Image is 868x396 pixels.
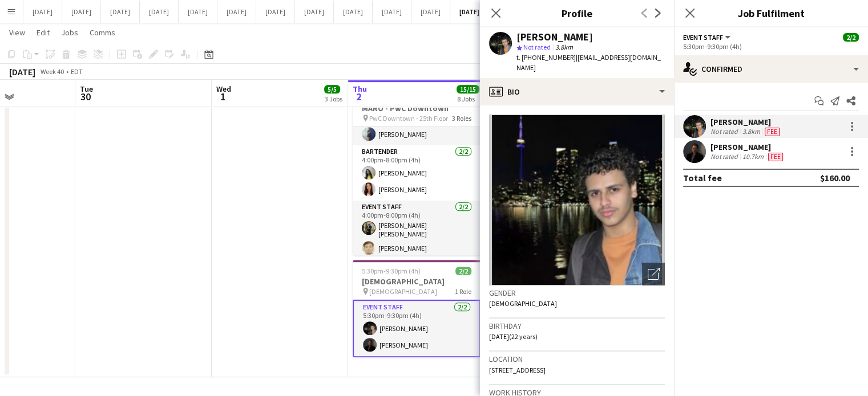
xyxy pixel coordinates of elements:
[353,103,481,113] h3: MARO - PwC Downtown
[9,27,25,38] span: View
[256,1,295,23] button: [DATE]
[452,114,471,123] span: 3 Roles
[90,27,115,38] span: Comms
[216,84,231,94] span: Wed
[61,27,78,38] span: Jobs
[353,260,481,357] app-job-card: 5:30pm-9:30pm (4h)2/2[DEMOGRAPHIC_DATA] [DEMOGRAPHIC_DATA]1 RoleEvent Staff2/25:30pm-9:30pm (4h)[...
[80,84,93,94] span: Tue
[369,287,437,296] span: [DEMOGRAPHIC_DATA]
[295,1,334,23] button: [DATE]
[516,53,661,72] span: | [EMAIL_ADDRESS][DOMAIN_NAME]
[353,84,367,94] span: Thu
[85,25,120,40] a: Comms
[740,127,762,136] div: 3.8km
[455,287,471,296] span: 1 Role
[140,1,179,23] button: [DATE]
[480,78,674,105] div: Bio
[215,90,231,103] span: 1
[411,1,450,23] button: [DATE]
[710,117,782,127] div: [PERSON_NAME]
[78,90,93,103] span: 30
[710,152,740,161] div: Not rated
[373,1,411,23] button: [DATE]
[353,276,481,287] h3: [DEMOGRAPHIC_DATA]
[71,67,83,76] div: EDT
[362,267,421,275] span: 5:30pm-9:30pm (4h)
[324,85,340,93] span: 5/5
[23,1,62,23] button: [DATE]
[480,6,674,21] h3: Profile
[683,33,723,42] span: Event Staff
[457,95,479,103] div: 8 Jobs
[353,201,481,259] app-card-role: Event Staff2/24:00pm-8:00pm (4h)[PERSON_NAME] [PERSON_NAME][PERSON_NAME]
[516,53,576,62] span: t. [PHONE_NUMBER]
[710,127,740,136] div: Not rated
[489,288,665,298] h3: Gender
[450,1,489,23] button: [DATE]
[353,300,481,357] app-card-role: Event Staff2/25:30pm-9:30pm (4h)[PERSON_NAME][PERSON_NAME]
[843,33,859,42] span: 2/2
[101,1,140,23] button: [DATE]
[523,43,551,51] span: Not rated
[217,1,256,23] button: [DATE]
[765,128,780,136] span: Fee
[56,25,83,40] a: Jobs
[768,153,783,161] span: Fee
[489,354,665,364] h3: Location
[353,87,481,255] app-job-card: 3:30pm-8:00pm (4h30m)5/5MARO - PwC Downtown PwC Downtown - 25th Floor3 RolesSupervisor1/13:30pm-8...
[489,299,557,308] span: [DEMOGRAPHIC_DATA]
[553,43,575,51] span: 3.8km
[457,85,479,93] span: 15/15
[683,33,732,42] button: Event Staff
[369,114,448,123] span: PwC Downtown - 25th Floor
[5,25,30,40] a: View
[62,1,101,23] button: [DATE]
[37,27,50,38] span: Edit
[516,32,593,42] div: [PERSON_NAME]
[642,263,665,285] div: Open photos pop-in
[740,152,766,161] div: 10.7km
[9,66,35,77] div: [DATE]
[762,127,782,136] div: Crew has different fees then in role
[674,6,868,21] h3: Job Fulfilment
[489,366,546,374] span: [STREET_ADDRESS]
[351,90,367,103] span: 2
[32,25,54,40] a: Edit
[674,55,868,83] div: Confirmed
[38,67,66,76] span: Week 40
[325,95,342,103] div: 3 Jobs
[820,172,850,183] div: $160.00
[489,332,538,341] span: [DATE] (22 years)
[489,115,665,285] img: Crew avatar or photo
[353,145,481,201] app-card-role: Bartender2/24:00pm-8:00pm (4h)[PERSON_NAME][PERSON_NAME]
[766,152,785,161] div: Crew has different fees then in role
[179,1,217,23] button: [DATE]
[683,42,859,51] div: 5:30pm-9:30pm (4h)
[710,142,785,152] div: [PERSON_NAME]
[455,267,471,275] span: 2/2
[489,321,665,331] h3: Birthday
[683,172,722,183] div: Total fee
[334,1,373,23] button: [DATE]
